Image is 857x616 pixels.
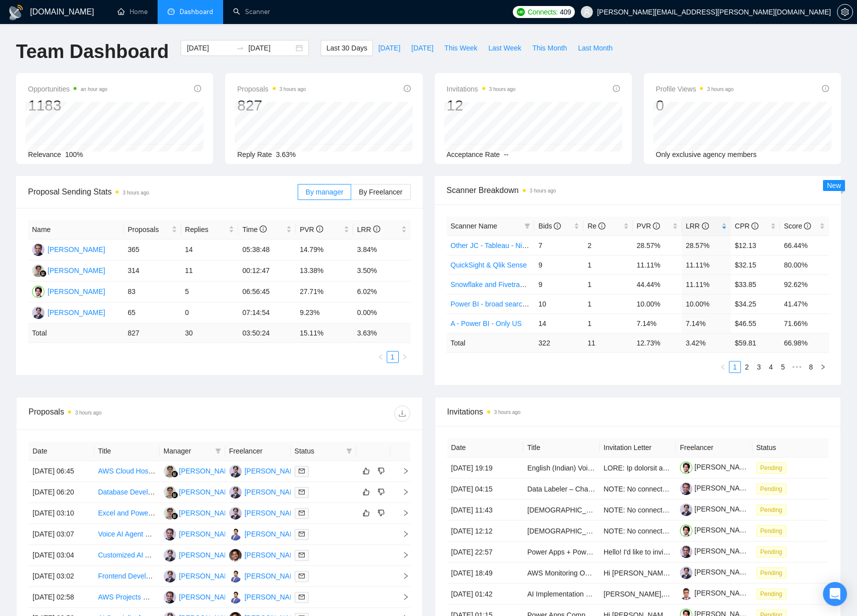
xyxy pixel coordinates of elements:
td: 14.79% [296,239,353,260]
button: like [360,465,372,477]
span: filter [346,448,352,454]
img: upwork-logo.png [517,8,525,16]
button: dislike [375,486,387,498]
a: RG[PERSON_NAME] [164,508,237,516]
span: dislike [378,467,385,475]
a: AWS Monitoring Optimization Expert [527,569,641,577]
span: mail [299,594,305,600]
a: Pending [756,484,790,492]
a: SD[PERSON_NAME] [229,592,302,600]
span: info-circle [702,222,709,229]
a: 3 [753,361,764,372]
span: Status [295,445,342,456]
span: [DATE] [411,42,433,53]
a: Snowflake and Fivetran ([PERSON_NAME]) [451,280,588,288]
img: AA [229,549,242,561]
span: right [394,572,409,579]
img: c1-p2SqGj1luSpyTvqVDOSH-vxfSERxOn9H5FNaGhNPpW94J-drWtMCyoBxHPyuNDI [680,482,692,495]
span: By Freelancer [359,188,402,196]
span: info-circle [316,225,323,232]
span: info-circle [554,222,561,229]
span: New [827,181,841,189]
a: QuickSight & Qlik Sense [451,261,527,269]
img: c12U997oIVslZOCJeTXGQb3bdMziQmhEygnrGr56WSnt6oOHyF3suLCSJQjwQaziMQ [680,503,692,516]
div: [PERSON_NAME] [245,549,302,560]
img: gigradar-bm.png [171,512,178,519]
a: AI Implementation & Automation Specialist – Marketing, Operations & Content [527,590,769,598]
span: Pending [756,567,786,578]
div: [PERSON_NAME] [179,528,237,539]
a: Pending [756,526,790,534]
span: filter [524,223,530,229]
button: like [360,507,372,519]
span: LRR [357,225,380,233]
td: 11.11% [682,274,731,294]
a: SD[PERSON_NAME] [229,529,302,537]
div: [PERSON_NAME] [48,244,105,255]
div: [PERSON_NAME] [48,307,105,318]
a: Frontend Developer for Figma to React Conversion [98,572,257,580]
img: c1-p2SqGj1luSpyTvqVDOSH-vxfSERxOn9H5FNaGhNPpW94J-drWtMCyoBxHPyuNDI [680,545,692,558]
td: [DATE] 06:20 [29,482,94,503]
img: PG [164,570,176,582]
span: Opportunities [28,83,108,95]
button: Last Month [572,40,618,56]
td: $32.15 [731,255,780,274]
a: searchScanner [233,7,270,16]
a: 2 [741,361,752,372]
a: Customized AI Agent Development for Flooring Business [98,551,274,559]
span: Pending [756,504,786,515]
span: Pending [756,525,786,536]
span: dislike [378,488,385,496]
a: PG[PERSON_NAME] [164,550,237,558]
span: 3.63% [276,150,296,158]
button: Last 30 Days [321,40,373,56]
div: [PERSON_NAME] [179,507,237,518]
li: 2 [741,361,753,373]
td: 3.50% [353,260,411,281]
td: AWS Cloud Hosting Expertise [94,461,160,482]
span: Bids [538,222,561,230]
div: Open Intercom Messenger [823,582,847,606]
div: [PERSON_NAME] [48,286,105,297]
a: [PERSON_NAME] [680,463,752,471]
img: RG [32,264,45,277]
div: [PERSON_NAME] [179,591,237,602]
td: $12.13 [731,235,780,255]
span: Invitations [447,83,516,95]
span: Only exclusive agency members [656,150,757,158]
span: download [395,409,410,417]
td: 1 [583,274,632,294]
td: 92.62% [780,274,829,294]
a: Power Apps + Power Automate Consultant for Live Training & Troubleshooting [527,548,769,556]
span: info-circle [653,222,660,229]
span: filter [344,443,354,458]
span: 409 [560,6,571,17]
span: info-circle [260,225,267,232]
li: 1 [729,361,741,373]
a: RG[PERSON_NAME] [164,466,237,474]
span: left [720,364,726,370]
span: Score [784,222,811,230]
div: [PERSON_NAME] [179,486,237,497]
time: 3 hours ago [489,86,516,92]
span: Last 30 Days [326,42,367,53]
li: 1 [387,351,399,363]
img: SD [229,570,242,582]
span: CPR [735,222,758,230]
img: logo [8,4,24,20]
a: [PERSON_NAME] [680,568,752,576]
span: swap-right [236,44,244,52]
th: Name [28,220,124,239]
span: right [394,530,409,537]
span: Proposal Sending Stats [28,185,298,198]
a: Database Developer [98,488,162,496]
a: 5 [777,361,788,372]
a: homeHome [118,7,148,16]
a: Voice AI Agent Developer - Fullstack Developer [98,530,245,538]
span: LRR [686,222,709,230]
div: [PERSON_NAME] [245,570,302,581]
a: Excel and Power BI Dashboard Expert for Logistics Profitability [98,509,293,517]
div: 827 [237,96,306,115]
span: This Month [532,42,567,53]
